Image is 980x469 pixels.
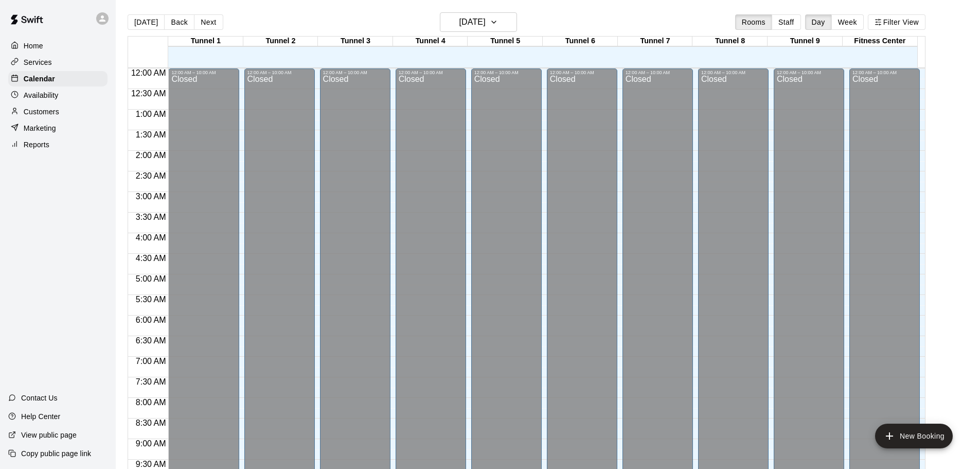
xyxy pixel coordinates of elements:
button: Rooms [735,14,772,30]
span: 6:30 AM [133,336,169,345]
p: Availability [24,90,59,100]
span: 5:00 AM [133,274,169,283]
div: 12:00 AM – 10:00 AM [701,70,765,75]
p: Services [24,57,52,67]
button: Back [164,14,194,30]
span: 8:30 AM [133,419,169,427]
p: Help Center [21,411,60,422]
span: 12:30 AM [129,89,169,98]
button: Day [805,14,832,30]
span: 1:30 AM [133,130,169,139]
span: 2:00 AM [133,151,169,160]
span: 4:30 AM [133,254,169,263]
p: Home [24,41,43,51]
div: Tunnel 8 [692,37,768,46]
button: Staff [772,14,801,30]
a: Reports [8,137,108,152]
div: Tunnel 4 [393,37,468,46]
p: View public page [21,430,77,440]
span: 9:30 AM [133,460,169,468]
span: 3:30 AM [133,213,169,221]
span: 7:30 AM [133,377,169,386]
span: 8:00 AM [133,398,169,407]
button: [DATE] [440,12,517,32]
span: 2:30 AM [133,171,169,180]
div: Tunnel 9 [768,37,843,46]
button: add [875,424,953,448]
div: 12:00 AM – 10:00 AM [626,70,690,75]
div: 12:00 AM – 10:00 AM [550,70,614,75]
div: 12:00 AM – 10:00 AM [399,70,463,75]
a: Calendar [8,71,108,86]
span: 6:00 AM [133,316,169,324]
button: [DATE] [128,14,165,30]
p: Marketing [24,123,56,133]
a: Services [8,55,108,70]
p: Copy public page link [21,448,91,459]
p: Customers [24,107,59,117]
span: 4:00 AM [133,233,169,242]
a: Availability [8,88,108,103]
div: 12:00 AM – 10:00 AM [852,70,917,75]
span: 9:00 AM [133,439,169,448]
span: 1:00 AM [133,110,169,118]
div: Tunnel 1 [168,37,243,46]
a: Customers [8,104,108,119]
a: Home [8,38,108,54]
button: Next [194,14,223,30]
div: 12:00 AM – 10:00 AM [171,70,236,75]
div: Tunnel 5 [468,37,543,46]
div: 12:00 AM – 10:00 AM [777,70,841,75]
span: 5:30 AM [133,295,169,304]
div: 12:00 AM – 10:00 AM [247,70,312,75]
a: Marketing [8,120,108,136]
div: Tunnel 7 [618,37,693,46]
p: Contact Us [21,393,58,403]
span: 3:00 AM [133,192,169,201]
h6: [DATE] [459,15,486,29]
div: Tunnel 3 [318,37,393,46]
span: 12:00 AM [129,68,169,77]
span: 7:00 AM [133,357,169,366]
div: Tunnel 6 [543,37,618,46]
div: 12:00 AM – 10:00 AM [474,70,539,75]
button: Filter View [868,14,925,30]
div: Tunnel 2 [243,37,318,46]
p: Calendar [24,74,55,84]
div: 12:00 AM – 10:00 AM [323,70,387,75]
div: Fitness Center [843,37,918,46]
button: Week [831,14,864,30]
p: Reports [24,140,49,150]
